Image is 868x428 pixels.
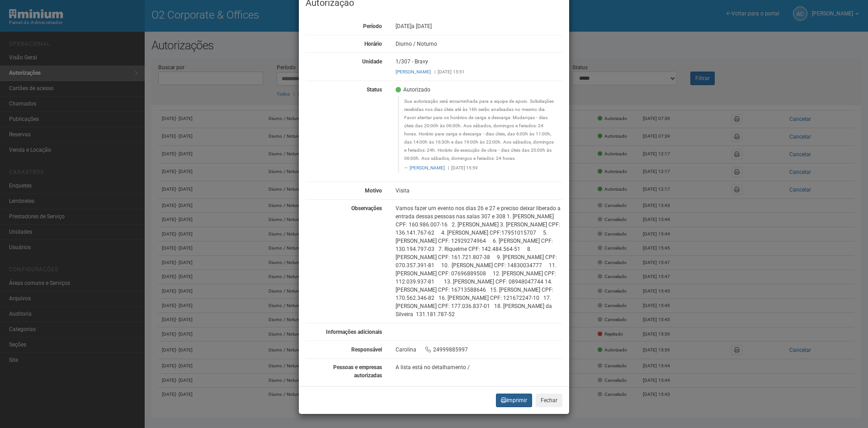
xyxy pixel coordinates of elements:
div: Visita [389,187,569,195]
button: Imprimir [496,394,532,407]
strong: Responsável [351,346,382,353]
div: Diurno / Noturno [389,40,569,48]
span: | [448,165,449,170]
div: [DATE] 15:51 [396,68,562,76]
strong: Período [363,23,382,29]
blockquote: Sua autorização será encaminhada para a equipe de apoio. Solicitações recebidas nos dias úteis at... [398,96,562,173]
a: [PERSON_NAME] [410,165,445,170]
span: a [DATE] [411,23,432,29]
footer: [DATE] 15:59 [404,165,557,171]
strong: Pessoas e empresas autorizadas [333,364,382,379]
div: 1/307 - Bravy [389,58,569,76]
div: Carolina 24999885997 [389,346,569,354]
span: Autorizado [396,86,430,94]
strong: Status [367,87,382,93]
div: A lista está no detalhamento / [396,363,562,371]
div: [DATE] [389,22,569,30]
a: [PERSON_NAME] [396,69,431,74]
button: Fechar [536,394,562,407]
div: Vamos fazer um evento nos dias 26 e 27 e preciso deixar liberado a entrada dessas pessoas nas sal... [389,204,569,318]
strong: Informações adicionais [326,329,382,335]
span: | [434,69,435,74]
strong: Observações [351,205,382,212]
strong: Unidade [362,58,382,65]
strong: Motivo [365,188,382,194]
strong: Horário [364,41,382,47]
